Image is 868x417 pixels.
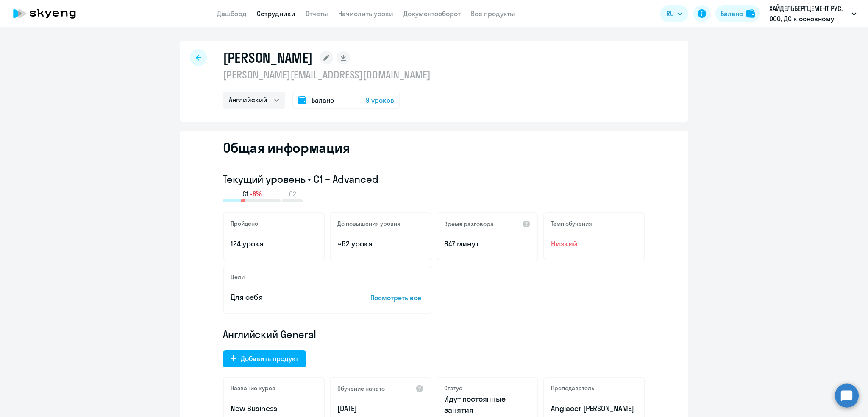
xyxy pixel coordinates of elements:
p: Идут постоянные занятия [444,394,531,416]
a: Все продукты [471,9,515,18]
a: Дашборд [217,9,247,18]
div: Добавить продукт [241,353,298,364]
p: Anglacer [PERSON_NAME] [551,403,637,414]
h5: Время разговора [444,220,494,228]
span: RU [666,8,674,19]
button: Добавить продукт [223,350,306,367]
a: Начислить уроки [338,9,393,18]
h5: До повышения уровня [337,220,401,227]
button: ХАЙДЕЛЬБЕРГЦЕМЕНТ РУС, ООО, ДС к основному Договору с АНО [765,3,861,24]
img: balance [746,9,755,18]
h3: Текущий уровень • C1 – Advanced [223,172,645,186]
span: Английский General [223,327,316,341]
h2: Общая информация [223,139,350,156]
button: Балансbalance [715,5,760,22]
h5: Обучение начато [337,385,385,392]
p: ХАЙДЕЛЬБЕРГЦЕМЕНТ РУС, ООО, ДС к основному Договору с АНО [769,3,848,24]
h1: [PERSON_NAME] [223,49,313,66]
a: Сотрудники [257,9,295,18]
p: [DATE] [337,403,424,414]
span: C2 [289,189,296,199]
span: C1 [242,189,248,199]
h5: Пройдено [231,220,258,227]
h5: Темп обучения [551,220,592,227]
a: Документооборот [403,9,461,18]
p: [PERSON_NAME][EMAIL_ADDRESS][DOMAIN_NAME] [223,68,431,81]
span: Баланс [312,95,334,105]
p: ~62 урока [337,238,424,249]
span: Низкий [551,238,637,249]
span: 9 уроков [366,95,394,105]
p: 847 минут [444,238,531,249]
h5: Цели [231,273,245,281]
h5: Статус [444,384,462,392]
p: 124 урока [231,238,317,249]
h5: Преподаватель [551,384,594,392]
a: Отчеты [306,9,328,18]
div: Баланс [721,8,743,19]
p: Посмотреть все [370,293,424,303]
p: New Business [231,403,317,414]
h5: Название курса [231,384,275,392]
span: -8% [250,189,262,199]
p: Для себя [231,292,344,303]
button: RU [660,5,688,22]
